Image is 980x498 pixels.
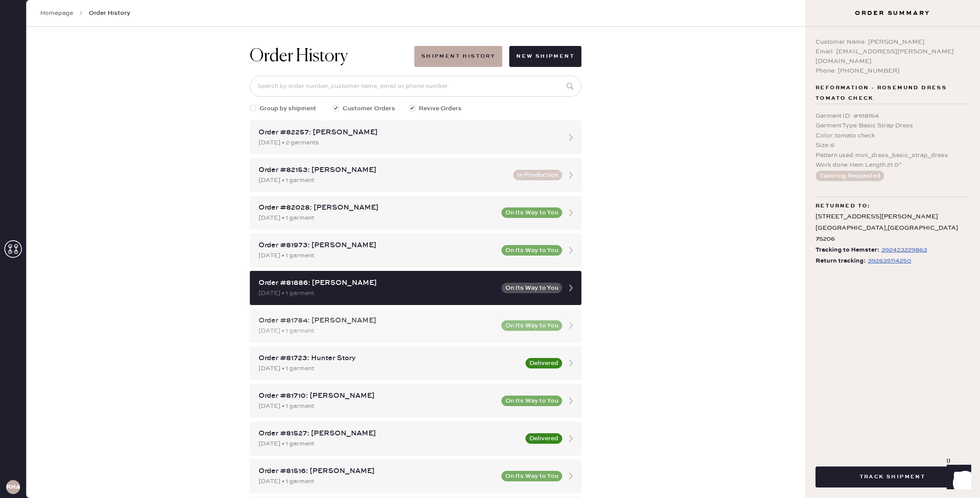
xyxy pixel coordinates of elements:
div: Customer Name: [PERSON_NAME] [815,37,969,47]
input: Search by order number, customer name, email or phone number [250,76,581,97]
div: Pattern used : mini_dress_basic_strap_dress [815,151,969,160]
span: Reformation - Rosemund Dress tomato check [815,83,969,104]
h3: Order Summary [805,9,980,18]
button: Track Shipment [815,466,969,487]
div: [DATE] • 2 garments [259,138,557,147]
div: Order #81527: [PERSON_NAME] [259,428,520,439]
button: Delivered [525,433,562,444]
div: Color : tomato check [815,131,969,140]
div: [DATE] • 1 garment [259,175,508,185]
div: Order #81973: [PERSON_NAME] [259,240,496,251]
div: Size : 6 [815,140,969,150]
button: Tailoring Requested [815,171,884,181]
div: Order #81710: [PERSON_NAME] [259,391,496,401]
button: New Shipment [509,46,581,67]
div: Order #81516: [PERSON_NAME] [259,466,496,477]
span: Returned to: [815,201,871,211]
div: Garment ID : # 918154 [815,111,969,121]
button: On Its Way to You [501,245,562,256]
span: Customer Orders [343,104,395,113]
div: [DATE] • 1 garment [259,326,496,336]
button: On Its Way to You [501,396,562,406]
span: Order History [89,9,130,18]
div: Garment Type : Basic Strap Dress [815,121,969,130]
span: Tracking to Hemster: [815,245,879,256]
a: Track Shipment [815,472,969,480]
button: On Its Way to You [501,283,562,293]
button: On Its Way to You [501,207,562,218]
button: In Production [513,170,562,180]
button: On Its Way to You [501,471,562,481]
div: Order #82028: [PERSON_NAME] [259,203,496,213]
div: [STREET_ADDRESS][PERSON_NAME] [GEOGRAPHIC_DATA] , [GEOGRAPHIC_DATA] 75206 [815,211,969,245]
div: [DATE] • 1 garment [259,364,520,373]
h3: RHA [6,484,20,490]
span: Revive Orders [419,104,462,113]
div: [DATE] • 1 garment [259,251,496,260]
button: On Its Way to You [501,320,562,331]
div: Order #82257: [PERSON_NAME] [259,127,557,138]
div: [DATE] • 1 garment [259,288,496,298]
span: Return tracking: [815,256,866,267]
div: Email: [EMAIL_ADDRESS][PERSON_NAME][DOMAIN_NAME] [815,47,969,66]
div: [DATE] • 1 garment [259,213,496,223]
div: [DATE] • 1 garment [259,439,520,449]
iframe: Front Chat [938,459,976,496]
span: Group by shipment [259,104,316,113]
div: [DATE] • 1 garment [259,477,496,486]
div: [DATE] • 1 garment [259,401,496,411]
a: Homepage [40,9,73,18]
div: Order #81886: [PERSON_NAME] [259,278,496,288]
div: Order #82153: [PERSON_NAME] [259,165,508,175]
div: Order #81723: Hunter Story [259,353,520,364]
button: Shipment History [414,46,502,67]
div: Work done : Hem Length 21.0” [815,160,969,170]
div: Order #81784: [PERSON_NAME] [259,316,496,326]
h1: Order History [250,46,348,67]
div: https://www.fedex.com/apps/fedextrack/?tracknumbers=392423229863&cntry_code=US [881,245,927,255]
div: Phone: [PHONE_NUMBER] [815,66,969,76]
button: Delivered [525,358,562,368]
a: 392635114250 [866,256,911,267]
div: https://www.fedex.com/apps/fedextrack/?tracknumbers=392635114250&cntry_code=US [868,256,911,266]
a: 392423229863 [879,245,927,256]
